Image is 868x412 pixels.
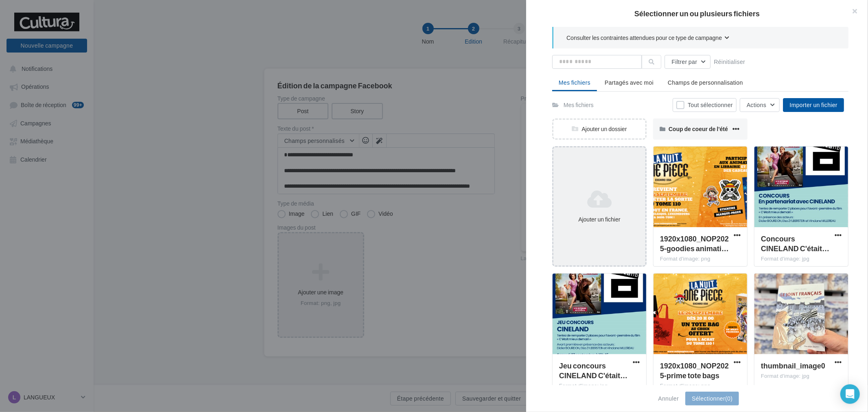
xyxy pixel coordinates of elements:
[564,101,594,109] div: Mes fichiers
[685,392,739,405] button: Sélectionner(0)
[539,10,855,17] h2: Sélectionner un ou plusieurs fichiers
[660,382,741,390] div: Format d'image: png
[566,33,729,44] button: Consulter les contraintes attendues pour ce type de campagne
[559,382,640,390] div: Format d'image: jpg
[566,34,722,42] span: Consulter les contraintes attendues pour ce type de campagne
[655,394,682,403] button: Annuler
[559,361,627,380] span: Jeu concours CINELAND C'était mieux demain
[673,98,737,112] button: Tout sélectionner
[559,79,590,86] span: Mes fichiers
[761,361,825,370] span: thumbnail_image0
[840,384,860,404] div: Open Intercom Messenger
[668,79,743,86] span: Champs de personnalisation
[740,98,780,112] button: Actions
[660,234,729,253] span: 1920x1080_NOP2025-goodies animations
[553,125,645,133] div: Ajouter un dossier
[660,361,729,380] span: 1920x1080_NOP2025-prime tote bags
[669,125,728,132] span: Coup de coeur de l'été
[761,373,842,380] div: Format d'image: jpg
[665,55,711,69] button: Filtrer par
[605,79,654,86] span: Partagés avec moi
[789,101,837,108] span: Importer un fichier
[783,98,844,112] button: Importer un fichier
[725,395,732,402] span: (0)
[761,255,842,263] div: Format d'image: jpg
[557,215,642,224] div: Ajouter un fichier
[711,57,748,67] button: Réinitialiser
[747,101,766,108] span: Actions
[761,234,829,253] span: Concours CINELAND C'était mieux demain pour FB
[660,255,741,263] div: Format d'image: png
